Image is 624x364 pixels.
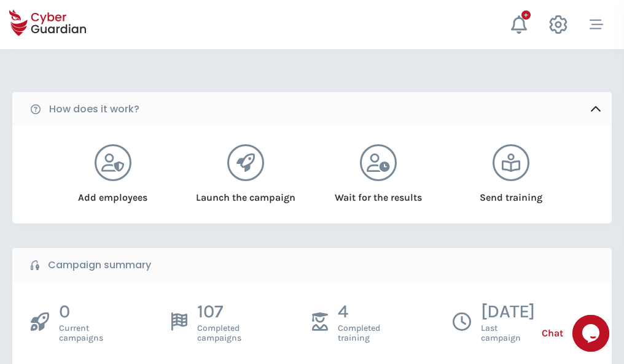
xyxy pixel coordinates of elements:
div: Wait for the results [328,181,429,205]
b: Campaign summary [48,258,151,273]
span: Last campaign [481,323,535,343]
span: Current campaigns [59,323,103,343]
div: Send training [461,181,562,205]
p: 107 [197,300,241,323]
span: Chat [542,326,563,341]
b: How does it work? [49,102,139,117]
div: + [521,10,531,20]
iframe: chat widget [572,315,612,352]
span: Completed training [338,323,380,343]
p: [DATE] [481,300,535,323]
p: 4 [338,300,380,323]
p: 0 [59,300,103,323]
span: Completed campaigns [197,323,241,343]
div: Launch the campaign [195,181,296,205]
div: Add employees [62,181,163,205]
